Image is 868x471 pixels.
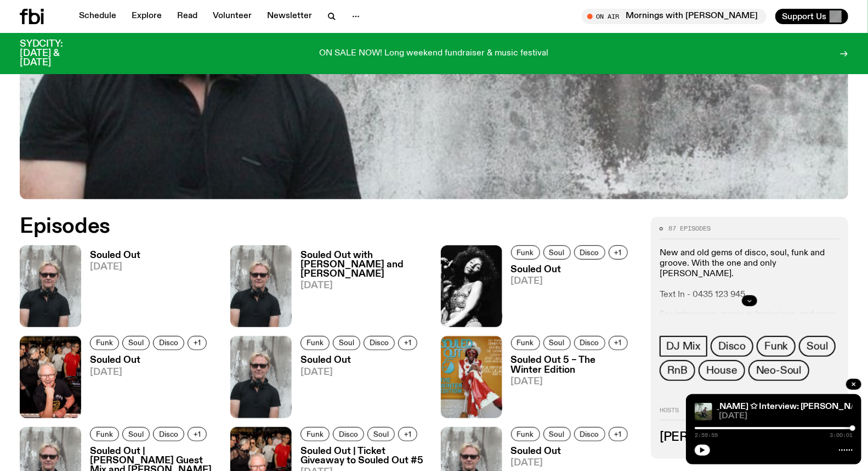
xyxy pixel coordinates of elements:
p: ON SALE NOW! Long weekend fundraiser & music festival [320,49,549,59]
button: On AirMornings with [PERSON_NAME] [582,9,767,24]
a: Soul [367,427,395,441]
span: [DATE] [511,277,631,286]
a: Soul [333,336,360,350]
a: Explore [125,9,168,24]
a: Funk [90,427,119,441]
span: Soul [549,430,565,438]
button: +1 [609,427,628,441]
a: Souled Out[DATE] [81,251,140,327]
span: Funk [517,430,534,438]
span: Neo-Soul [756,365,802,377]
a: House [699,360,745,381]
button: +1 [188,427,207,441]
span: Funk [764,340,788,352]
a: Volunteer [206,9,258,24]
button: +1 [609,245,628,260]
span: [DATE] [90,262,140,272]
span: 3:00:01 [830,433,853,438]
span: Soul [549,339,565,347]
img: Stephen looks directly at the camera, wearing a black tee, black sunglasses and headphones around... [230,245,292,327]
span: House [706,365,737,377]
span: Funk [96,339,113,347]
span: +1 [194,430,201,438]
h3: Souled Out [511,447,631,456]
span: [DATE] [90,368,210,377]
h3: SYDCITY: [DATE] & [DATE] [20,40,90,68]
span: Disco [718,340,746,352]
a: Disco [153,336,184,350]
span: Disco [580,248,599,256]
span: Soul [373,430,389,438]
a: RnB [660,360,695,381]
span: 87 episodes [668,226,711,232]
span: +1 [194,339,201,347]
a: Soul [122,336,150,350]
span: Soul [128,339,144,347]
button: +1 [398,336,417,350]
a: Schedule [72,9,123,24]
button: +1 [188,336,207,350]
span: RnB [667,365,687,377]
span: Disco [580,339,599,347]
a: Funk [300,336,330,350]
span: Disco [580,430,599,438]
span: Support Us [782,12,826,21]
h3: Souled Out with [PERSON_NAME] and [PERSON_NAME] [300,251,428,279]
a: Souled Out[DATE] [81,356,210,418]
a: Soul [799,336,836,357]
p: New and old gems of disco, soul, funk and groove. With the one and only [PERSON_NAME]. Text In - ... [660,248,839,301]
a: Disco [574,336,605,350]
a: Read [171,9,204,24]
span: +1 [404,430,411,438]
h3: Souled Out | Ticket Giveaway to Souled Out #5 [300,447,428,466]
span: +1 [615,248,622,256]
a: Newsletter [260,9,319,24]
a: Funk [757,336,796,357]
a: Disco [153,427,184,441]
a: Disco [711,336,753,357]
a: Funk [511,427,540,441]
a: Soul [543,336,571,350]
span: Disco [339,430,358,438]
a: Soul [543,245,571,260]
span: 2:59:59 [695,433,718,438]
img: Rich Brian sits on playground equipment pensively, feeling ethereal in a misty setting [695,403,712,420]
img: Stephen looks directly at the camera, wearing a black tee, black sunglasses and headphones around... [230,336,292,418]
a: Disco [574,427,605,441]
span: DJ Mix [666,340,701,352]
a: Soul [122,427,150,441]
span: Soul [549,248,565,256]
button: +1 [609,336,628,350]
span: Disco [159,430,178,438]
span: Soul [128,430,144,438]
span: Disco [159,339,178,347]
a: Disco [574,245,605,260]
span: Funk [307,339,324,347]
span: Soul [339,339,354,347]
a: Funk [90,336,119,350]
a: Souled Out with [PERSON_NAME] and [PERSON_NAME][DATE] [292,251,428,327]
button: +1 [398,427,417,441]
h3: Souled Out [90,356,210,365]
span: [DATE] [300,368,421,377]
h2: Episodes [20,217,568,237]
a: Funk [511,245,540,260]
h3: Souled Out [300,356,421,365]
span: Funk [517,339,534,347]
a: Souled Out[DATE] [502,265,631,327]
span: Funk [96,430,113,438]
a: DJ Mix [660,336,707,357]
span: Funk [307,430,324,438]
button: Support Us [775,9,848,24]
a: Funk [511,336,540,350]
h3: Souled Out [511,265,631,274]
span: Funk [517,248,534,256]
a: Soul [543,427,571,441]
span: [DATE] [511,458,631,468]
a: Neo-Soul [748,360,809,381]
span: Soul [807,340,828,352]
a: Disco [333,427,364,441]
span: +1 [404,339,411,347]
a: Funk [300,427,330,441]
